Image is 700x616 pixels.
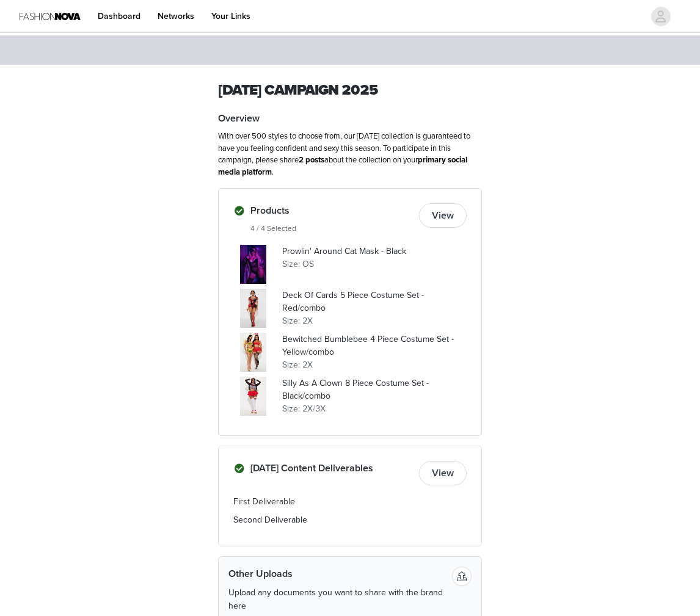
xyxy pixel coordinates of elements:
[204,2,258,30] a: Your Links
[150,2,202,30] a: Networks
[218,131,482,178] p: With over 500 styles to choose from, our [DATE] collection is guaranteed to have you feeling conf...
[282,245,467,258] p: Prowlin' Around Cat Mask - Black
[233,515,307,525] span: Second Deliverable
[20,2,81,30] img: Fashion Nova Logo
[233,496,295,507] span: First Deliverable
[218,188,482,436] div: Products
[655,7,666,26] div: avatar
[282,402,467,415] p: Size: 2X/3X
[282,358,467,371] p: Size: 2X
[228,567,447,581] h4: Other Uploads
[282,258,467,270] p: Size: OS
[250,461,414,476] h4: [DATE] Content Deliverables
[218,155,467,177] strong: primary social media platform
[90,2,148,30] a: Dashboard
[250,203,414,218] h4: Products
[228,587,443,611] span: Upload any documents you want to share with the brand here
[250,223,414,234] h5: 4 / 4 Selected
[419,469,467,479] a: View
[282,314,467,327] p: Size: 2X
[419,203,467,228] button: View
[299,155,324,165] strong: 2 posts
[282,289,467,314] p: Deck Of Cards 5 Piece Costume Set - Red/combo
[218,111,482,126] h4: Overview
[282,333,467,358] p: Bewitched Bumblebee 4 Piece Costume Set - Yellow/combo
[419,461,467,485] button: View
[218,79,482,101] h1: [DATE] CAMPAIGN 2025
[282,377,467,402] p: Silly As A Clown 8 Piece Costume Set - Black/combo
[218,446,482,546] div: Halloween Content Deliverables
[419,211,467,221] a: View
